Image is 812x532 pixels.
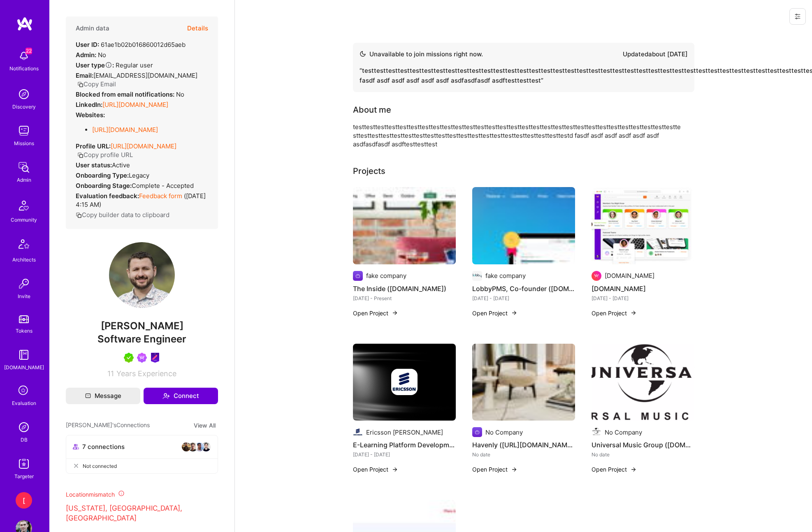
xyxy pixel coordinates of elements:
strong: User status: [76,161,112,169]
a: [URL][DOMAIN_NAME] [111,142,176,150]
img: tokens [19,315,29,323]
button: Details [187,16,208,40]
img: avatar [195,442,204,452]
img: The Inside (theinside.com) [353,187,456,264]
div: “ testtesttesttesttesttesttesttesttesttesttesttesttesttesttesttesttesttesttesttesttesttesttesttes... [360,66,688,86]
button: Copy profile URL [77,150,133,159]
img: Product Design Guild [150,353,160,363]
div: Architects [12,255,36,264]
div: testtesttesttesttesttesttesttesttesttesttesttesttesttesttesttesttesttesttesttesttesttesttesttestt... [353,123,682,148]
img: arrow-right [392,310,398,316]
img: LobbyPMS, Co-founder (lobbypms.com) [472,187,575,264]
button: Open Project [592,309,637,317]
h4: The Inside ([DOMAIN_NAME]) [353,283,456,294]
button: 7 connectionsavataravataravataravatarNot connected [66,435,218,474]
span: Years Experience [116,369,176,378]
button: Open Project [592,465,637,474]
div: Regular user [76,61,153,69]
img: A.Teamer in Residence [124,353,134,363]
strong: Admin: [76,51,96,59]
span: 7 connections [82,442,125,451]
a: [ [14,492,34,509]
i: icon SelectionTeam [16,383,32,399]
h4: Havenly ([URL][DOMAIN_NAME]) [472,439,575,450]
div: Evaluation [12,399,36,407]
div: No [76,90,184,99]
div: [DATE] - [DATE] [472,294,575,303]
div: No Company [605,428,642,437]
img: User Avatar [109,242,175,308]
strong: LinkedIn: [76,101,102,109]
img: avatar [181,442,191,452]
img: admin teamwork [16,159,32,176]
div: About me [353,104,391,116]
div: [DATE] - Present [353,294,456,303]
strong: Email: [76,72,93,79]
div: [DATE] - [DATE] [592,294,694,303]
div: [ [16,492,32,509]
i: icon Collaborator [73,444,79,450]
a: [URL][DOMAIN_NAME] [92,126,158,134]
span: Software Engineer [97,333,186,345]
strong: Onboarding Stage: [76,182,132,190]
img: avatar [201,442,211,452]
button: Open Project [353,309,398,317]
img: arrow-right [630,310,637,316]
button: Copy builder data to clipboard [76,210,169,219]
strong: Blocked from email notifications: [76,90,176,98]
img: Company logo [472,271,482,281]
img: arrow-right [630,466,637,473]
div: No Company [485,428,523,437]
div: [DOMAIN_NAME] [4,363,44,372]
a: Feedback form [139,192,182,200]
span: Complete - Accepted [132,182,194,190]
span: [PERSON_NAME]'s Connections [66,421,150,430]
img: Availability [360,51,366,57]
img: discovery [16,86,32,102]
div: Unavailable to join missions right now. [360,49,483,59]
strong: User ID: [76,41,99,49]
span: Not connected [83,462,117,470]
strong: User type : [76,61,114,69]
button: Connect [144,388,218,404]
i: icon CloseGray [73,463,79,469]
h4: LobbyPMS, Co-founder ([DOMAIN_NAME]) [472,283,575,294]
div: DB [21,435,28,444]
img: Invite [16,275,32,292]
strong: Profile URL: [76,142,111,150]
h4: [DOMAIN_NAME] [592,283,694,294]
img: guide book [16,347,32,363]
img: Community [14,196,34,215]
i: icon Connect [162,392,170,400]
div: Targeter [14,472,34,481]
img: arrow-right [392,466,398,473]
img: Company logo [353,271,363,281]
span: 22 [26,48,32,54]
strong: Websites: [76,111,105,119]
button: View All [191,421,218,430]
img: logo [16,16,33,31]
span: [EMAIL_ADDRESS][DOMAIN_NAME] [93,72,197,79]
div: Missions [14,139,34,148]
img: Admin Search [16,419,32,435]
img: avatar [188,442,198,452]
img: cover [353,344,456,421]
img: arrow-right [511,466,517,473]
img: Skill Targeter [16,456,32,472]
div: Admin [17,176,31,184]
img: Company logo [592,427,601,437]
img: Universal Music Group (universalmusic.com) [592,344,694,421]
img: Havenly (http://havenly.com/) [472,344,575,421]
img: bell [16,48,32,64]
div: Invite [18,292,30,301]
i: icon Copy [76,212,82,218]
div: 61ae1b02b016860012d65aeb [76,40,186,49]
img: A.Team [592,187,694,264]
img: Architects [14,236,34,255]
span: legacy [129,171,149,179]
img: Company logo [472,427,482,437]
div: Location mismatch [66,490,218,499]
a: [URL][DOMAIN_NAME] [102,101,168,109]
button: Open Project [472,465,517,474]
div: ( [DATE] 4:15 AM ) [76,192,208,209]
